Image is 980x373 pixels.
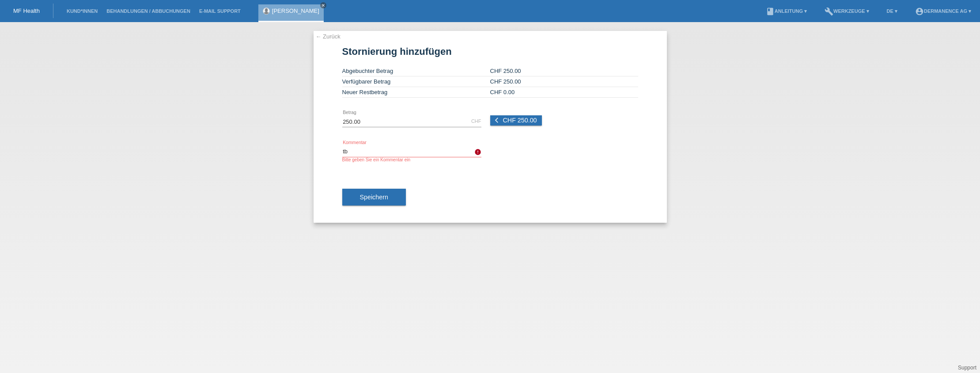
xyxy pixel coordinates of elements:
a: Support [958,365,976,371]
a: Behandlungen / Abbuchungen [102,8,195,14]
a: DE ▾ [882,8,902,14]
a: Kund*innen [62,8,102,14]
i: account_circle [915,7,924,16]
i: build [825,7,833,16]
i: error [474,148,481,156]
a: buildWerkzeuge ▾ [820,8,874,14]
button: arrow_back_ios CHF 250.00 [490,115,542,126]
div: Bitte geben Sie ein Kommentar ein [342,157,481,162]
a: MF Health [13,8,40,14]
i: arrow_back_ios [495,117,501,123]
a: bookAnleitung ▾ [761,8,811,14]
a: E-Mail Support [195,8,245,14]
span: CHF 250.00 [490,78,521,85]
a: ← Zurück [316,33,341,40]
a: [PERSON_NAME] [272,8,319,14]
a: close [320,2,326,8]
i: close [321,3,325,8]
td: Abgebuchter Betrag [342,66,490,76]
div: CHF [471,118,481,124]
a: account_circleDermanence AG ▾ [911,8,976,14]
td: Verfügbarer Betrag [342,76,490,87]
span: CHF 250.00 [490,68,521,74]
i: book [766,7,775,16]
span: CHF 0.00 [490,89,515,95]
span: CHF 250.00 [503,117,537,124]
span: Speichern [360,194,388,201]
button: Speichern [342,189,406,206]
h1: Stornierung hinzufügen [342,46,638,57]
td: Neuer Restbetrag [342,87,490,98]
